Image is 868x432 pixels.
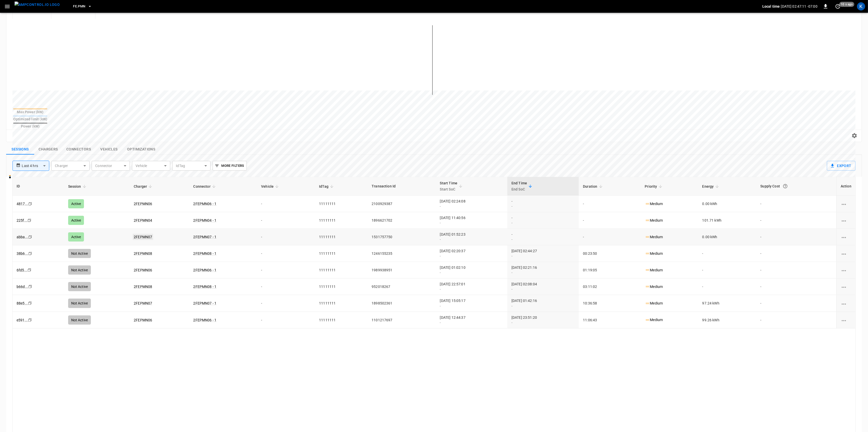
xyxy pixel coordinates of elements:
[28,300,33,306] div: copy
[761,182,833,191] div: Supply Cost
[28,317,33,323] div: copy
[71,2,94,11] button: FE.PMN
[698,312,756,328] td: 99.26 kWh
[315,278,368,295] td: 11111111
[440,186,458,192] p: Start SoC
[68,299,91,308] div: Not Active
[511,298,575,308] div: [DATE] 01:42:16
[698,295,756,312] td: 97.24 kWh
[579,262,641,278] td: 01:19:05
[645,268,663,273] p: Medium
[511,180,527,192] div: End Time
[368,262,436,278] td: 1989938951
[698,278,756,295] td: -
[315,262,368,278] td: 11111111
[583,183,604,189] span: Duration
[13,177,855,328] table: sessions table
[440,320,503,325] div: -
[579,278,641,295] td: 03:11:02
[698,262,756,278] td: -
[257,295,315,312] td: -
[368,278,436,295] td: 952018267
[123,144,159,155] button: show latest optimizations
[579,295,641,312] td: 10:36:58
[841,218,851,223] div: charging session options
[511,287,575,292] div: -
[781,4,817,9] p: [DATE] 02:47:11 -07:00
[68,282,91,291] div: Not Active
[645,183,664,189] span: Priority
[193,285,216,289] a: 2FEPMN08 - 1
[511,303,575,309] div: -
[839,2,854,7] span: 10 s ago
[511,320,575,325] div: -
[13,177,64,196] th: ID
[193,318,216,322] a: 2FEPMN06 - 1
[440,180,458,192] div: Start Time
[134,268,152,272] a: 2FEPMN06
[841,234,851,239] div: charging session options
[257,278,315,295] td: -
[193,301,216,305] a: 2FEPMN07 - 1
[841,251,851,256] div: charging session options
[62,144,95,155] button: show latest connectors
[193,268,216,272] a: 2FEPMN06 - 1
[6,144,34,155] button: show latest sessions
[213,161,247,171] button: More Filters
[440,282,503,292] div: [DATE] 22:57:01
[134,285,152,289] a: 2FEPMN08
[440,298,503,308] div: [DATE] 15:05:17
[834,2,842,10] button: set refresh interval
[134,301,152,305] a: 2FEPMN07
[257,262,315,278] td: -
[511,186,527,192] p: End SoC
[68,183,88,189] span: Session
[319,183,335,189] span: IdTag
[68,265,91,275] div: Not Active
[440,180,464,192] span: Start TimeStart SoC
[73,4,85,9] span: FE.PMN
[827,161,855,171] button: Export
[645,301,663,306] p: Medium
[27,267,32,273] div: copy
[193,183,217,189] span: Connector
[440,303,503,309] div: -
[645,317,663,323] p: Medium
[440,287,503,292] div: -
[511,265,575,275] div: [DATE] 02:21:16
[857,2,865,10] div: profile-icon
[368,295,436,312] td: 1898502361
[841,201,851,206] div: charging session options
[257,312,315,328] td: -
[134,318,152,322] a: 2FEPMN06
[440,270,503,275] div: -
[34,144,62,155] button: show latest charge points
[756,295,837,312] td: -
[315,312,368,328] td: 11111111
[841,301,851,306] div: charging session options
[511,180,534,192] span: End TimeEnd SoC
[756,312,837,328] td: -
[781,182,790,191] button: The cost of your charging session based on your supply rates
[368,177,436,196] th: Transaction Id
[15,2,60,8] img: ampcontrol.io logo
[440,265,503,275] div: [DATE] 01:02:10
[762,4,780,9] p: Local time
[368,312,436,328] td: 1101217697
[579,312,641,328] td: 11:06:43
[836,177,855,196] th: Action
[511,315,575,325] div: [DATE] 23:51:20
[134,183,154,189] span: Charger
[22,161,49,171] div: Last 4 hrs
[702,183,720,189] span: Energy
[645,284,663,289] p: Medium
[511,270,575,275] div: -
[511,282,575,292] div: [DATE] 02:08:04
[315,295,368,312] td: 11111111
[841,268,851,273] div: charging session options
[756,278,837,295] td: -
[440,315,503,325] div: [DATE] 12:44:37
[28,284,33,289] div: copy
[841,317,851,323] div: charging session options
[68,315,91,325] div: Not Active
